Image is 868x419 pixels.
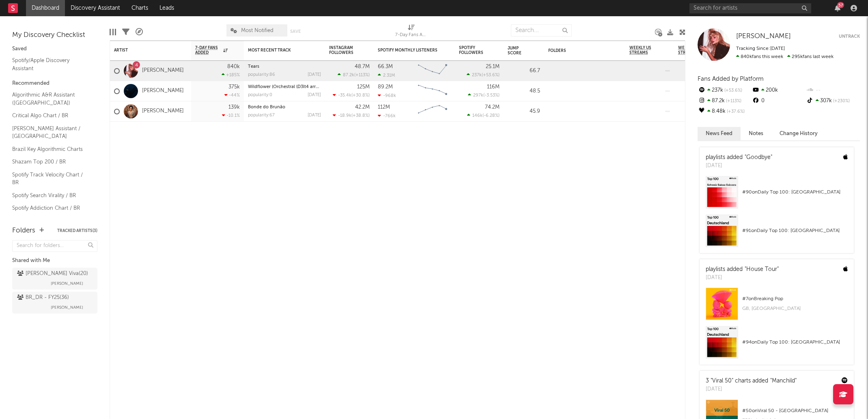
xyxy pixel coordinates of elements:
a: Spotify/Apple Discovery Assistant [12,56,89,73]
a: [PERSON_NAME] Viva(20)[PERSON_NAME] [12,268,97,290]
div: Saved [12,44,97,54]
div: -766k [378,113,396,118]
a: Spotify Track Velocity Chart / BR [12,170,89,187]
div: playlists added [706,265,779,274]
div: Most Recent Track [248,48,309,53]
span: Weekly US Streams [629,45,658,55]
div: 2.31M [378,73,395,78]
div: 112M [378,105,390,110]
div: 0 [752,96,806,106]
a: [PERSON_NAME] [142,67,184,74]
div: 200k [752,85,806,96]
div: 66.3M [378,64,393,69]
a: [PERSON_NAME] [142,108,184,115]
div: ( ) [333,92,370,98]
div: [DATE] [706,274,779,282]
div: [DATE] [308,93,321,97]
div: 237k [698,85,752,96]
div: 840k [227,64,240,69]
div: 74.2M [485,105,500,110]
a: BR_DR - FY25(36)[PERSON_NAME] [12,292,97,314]
div: Wildflower (Orchestral (D3lt4 arrang.) [248,85,321,89]
div: Edit Columns [110,20,116,44]
div: [DATE] [308,73,321,77]
span: Tracking Since: [DATE] [736,46,785,51]
div: BR_DR - FY25 ( 36 ) [17,293,69,303]
div: [DATE] [706,385,797,393]
a: Shazam Top 200 / BR [12,157,89,166]
a: #94onDaily Top 100: [GEOGRAPHIC_DATA] [700,326,854,365]
span: -3.53 % [485,93,498,98]
span: Fans Added by Platform [698,76,764,82]
div: Artist [114,48,175,53]
div: Shared with Me [12,256,97,266]
a: Algorithmic A&R Assistant ([GEOGRAPHIC_DATA]) [12,90,89,107]
input: Search for artists [689,3,811,13]
span: -35.4k [338,93,351,98]
a: #90onDaily Top 100: [GEOGRAPHIC_DATA] [700,176,854,215]
a: Spotify Search Virality / BR [12,191,89,200]
span: +37.6 % [726,110,745,114]
span: +113 % [725,99,741,103]
button: 57 [835,5,840,11]
div: # 90 on Daily Top 100: [GEOGRAPHIC_DATA] [742,187,848,197]
div: 8.48k [698,106,752,117]
div: 25.1M [486,64,500,69]
span: [PERSON_NAME] [51,279,83,288]
a: Critical Algo Chart / BR [12,111,89,120]
a: Spotify Addiction Chart / BR [12,204,89,213]
a: [PERSON_NAME] Assistant / [GEOGRAPHIC_DATA] [12,124,89,141]
div: 375k [228,84,240,90]
div: 7-Day Fans Added (7-Day Fans Added) [395,30,428,40]
span: Most Notified [241,28,274,33]
div: Folders [548,48,609,53]
div: 139k [228,105,240,110]
div: 3 "Viral 50" charts added [706,377,797,385]
div: [DATE] [308,113,321,118]
a: [PERSON_NAME] [736,32,791,41]
div: Recommended [12,79,97,88]
div: Spotify Monthly Listeners [378,48,439,53]
a: Bonde do Brunão [248,105,285,110]
a: "Goodbye" [745,155,772,160]
div: [PERSON_NAME] Viva ( 20 ) [17,269,88,279]
div: Bonde do Brunão [248,105,321,110]
span: +53.6 % [483,73,498,77]
div: Folders [12,226,35,236]
div: playlists added [706,153,772,162]
div: 66.7 [508,66,540,76]
div: 45.9 [508,107,540,116]
div: 7-Day Fans Added (7-Day Fans Added) [395,20,428,44]
div: # 94 on Daily Top 100: [GEOGRAPHIC_DATA] [742,337,848,347]
span: +230 % [832,99,850,103]
button: Change History [771,127,826,140]
input: Search for folders... [12,240,97,252]
a: Brazil Key Algorithmic Charts [12,145,89,154]
svg: Chart title [414,101,451,122]
span: 7-Day Fans Added [195,45,221,55]
div: Jump Score [508,46,528,56]
div: -- [806,85,860,96]
span: [PERSON_NAME] [51,303,83,312]
div: A&R Pipeline [136,20,143,44]
div: -968k [378,93,396,98]
div: 57 [837,2,844,8]
div: Filters [122,20,129,44]
div: Instagram Followers [329,45,358,55]
button: Notes [741,127,771,140]
div: My Discovery Checklist [12,30,97,40]
div: # 50 on Viral 50 - [GEOGRAPHIC_DATA] [742,406,848,416]
div: ( ) [333,113,370,118]
a: #91onDaily Top 100: [GEOGRAPHIC_DATA] [700,215,854,253]
span: +30.8 % [353,93,368,98]
button: Tracked Artists(3) [57,229,97,233]
div: 125M [357,84,370,90]
div: 116M [487,84,500,90]
div: 48.7M [355,64,370,69]
div: 307k [806,96,860,106]
input: Search... [511,24,572,37]
span: 295k fans last week [736,54,834,59]
a: "Manchild" [770,378,797,384]
span: Weekly UK Streams [678,45,709,55]
div: ( ) [468,92,500,98]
